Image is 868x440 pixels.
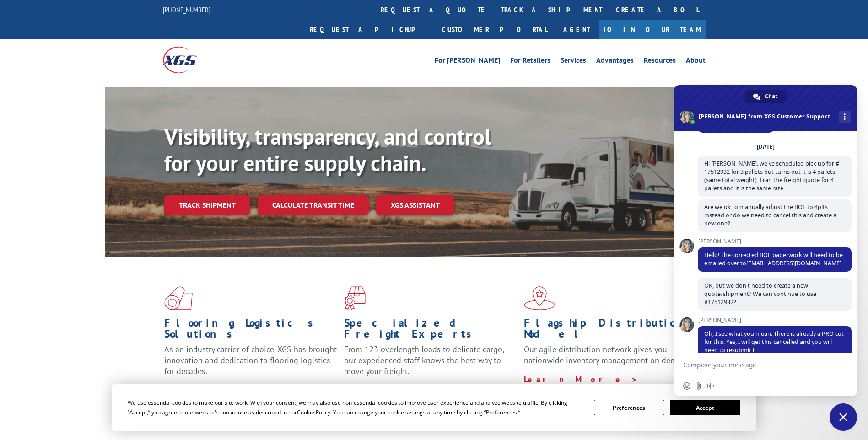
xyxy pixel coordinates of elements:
h1: Flooring Logistics Solutions [164,317,337,344]
a: Resources [644,57,676,67]
span: Are we ok to manually adjust the BOL to 4plts instead or do we need to cancel this and create a n... [704,203,836,227]
span: OK, but we don't need to create a new quote/shipment? We can continue to use #17512932? [704,282,816,306]
span: Send a file [695,382,702,390]
button: Preferences [594,400,664,415]
span: Preferences [486,408,517,416]
div: We use essential cookies to make our site work. With your consent, we may also use non-essential ... [128,398,583,417]
h1: Specialized Freight Experts [344,317,517,344]
a: Customer Portal [435,20,554,39]
button: Accept [670,400,740,415]
a: XGS ASSISTANT [376,195,454,215]
a: For [PERSON_NAME] [435,57,500,67]
a: [PHONE_NUMBER] [163,5,210,14]
span: [PERSON_NAME] [698,317,852,323]
span: As an industry carrier of choice, XGS has brought innovation and dedication to flooring logistics... [164,344,337,376]
a: Services [561,57,586,67]
span: Our agile distribution network gives you nationwide inventory management on demand. [524,344,692,365]
a: Agent [554,20,599,39]
span: [PERSON_NAME] [698,238,852,245]
a: Chat [745,90,787,103]
a: Join Our Team [599,20,706,39]
a: Request a pickup [303,20,435,39]
a: Learn More > [524,374,638,385]
p: From 123 overlength loads to delicate cargo, our experienced staff knows the best way to move you... [344,344,517,385]
h1: Flagship Distribution Model [524,317,697,344]
div: [DATE] [757,144,775,150]
a: For Retailers [510,57,550,67]
b: Visibility, transparency, and control for your entire supply chain. [164,122,491,177]
div: Cookie Consent Prompt [112,384,756,431]
span: Insert an emoji [683,382,690,390]
span: Audio message [707,382,714,390]
a: Track shipment [164,195,250,215]
span: Cookie Policy [297,408,330,416]
a: Close chat [830,403,857,431]
a: Calculate transit time [258,195,369,215]
span: Hi [PERSON_NAME], we've scheduled pick up for # 17512932 for 3 pallets but turns out it is 4 pall... [704,160,839,192]
span: Hello! The corrected BOL paperwork will need to be emailed over to [704,251,843,267]
span: Chat [765,90,777,103]
img: xgs-icon-flagship-distribution-model-red [524,286,555,310]
a: [EMAIL_ADDRESS][DOMAIN_NAME] [746,259,841,267]
a: Advantages [596,57,634,67]
a: About [686,57,706,67]
span: Oh, I see what you mean. There is already a PRO cut for this. Yes, I will get this cancelled and ... [704,330,844,354]
img: xgs-icon-total-supply-chain-intelligence-red [164,286,193,310]
textarea: Compose your message... [683,353,830,376]
img: xgs-icon-focused-on-flooring-red [344,286,366,310]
